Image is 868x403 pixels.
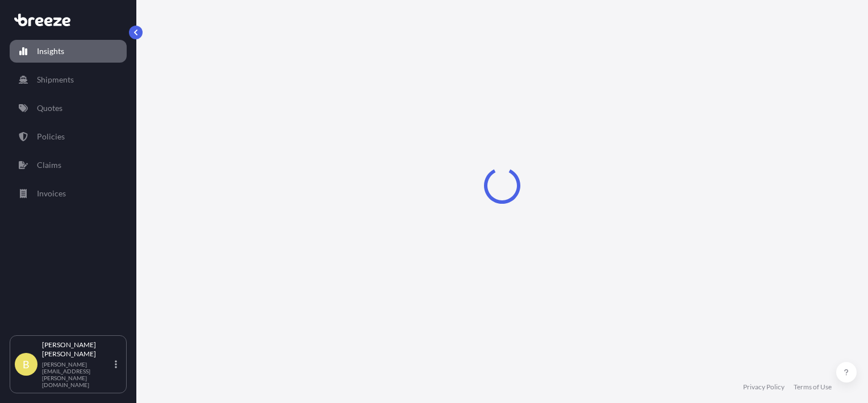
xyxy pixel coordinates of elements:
[42,361,112,388] p: [PERSON_NAME][EMAIL_ADDRESS][PERSON_NAME][DOMAIN_NAME]
[37,188,66,199] p: Invoices
[10,154,127,176] a: Claims
[10,40,127,63] a: Insights
[37,46,64,57] p: Insights
[42,340,112,359] p: [PERSON_NAME] [PERSON_NAME]
[37,102,62,114] p: Quotes
[10,68,127,91] a: Shipments
[743,383,784,392] a: Privacy Policy
[37,131,65,142] p: Policies
[10,125,127,148] a: Policies
[10,182,127,205] a: Invoices
[37,74,74,85] p: Shipments
[10,97,127,120] a: Quotes
[794,383,832,392] a: Terms of Use
[23,359,30,370] span: B
[37,159,61,171] p: Claims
